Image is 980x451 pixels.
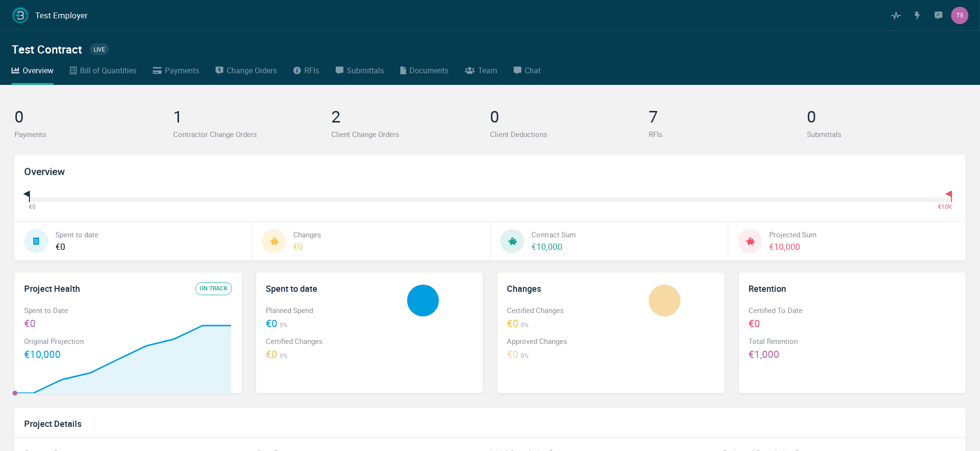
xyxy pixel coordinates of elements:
[769,240,817,253] div: €10,000
[70,64,136,85] a: Bill of Quantities
[23,64,54,77] div: Overview
[331,104,490,140] div: 2
[507,336,649,347] div: Approved Changes
[507,316,518,330] span: €0
[14,154,966,179] h3: Overview
[514,64,541,85] a: Chat
[649,104,807,140] div: 7
[12,64,54,85] a: Overview
[216,64,277,85] a: Change Orders
[930,7,947,24] div: Messages
[749,336,966,347] div: Total Retention
[29,191,30,202] div: Certified to date: €0
[277,352,287,359] span: 0 %
[277,321,287,328] span: 0 %
[490,104,649,140] div: 0
[749,347,779,361] span: €1,000
[14,104,173,140] div: 0
[256,273,408,295] h3: Spent to date
[14,129,173,140] div: Payments
[304,64,319,77] div: RFIs
[80,64,136,77] div: Bill of Quantities
[227,64,277,77] div: Change Orders
[266,316,277,330] span: €0
[507,347,518,361] span: €0
[55,240,98,253] div: €0
[409,64,449,77] div: Documents
[649,129,807,140] div: RFIs
[35,11,88,20] h1: Test Employer
[173,129,332,140] div: Contractor Change Orders
[347,64,384,77] div: Submittals
[266,336,408,347] div: Certified Changes
[518,321,529,328] span: 0 %
[153,64,199,85] a: Payments
[531,229,576,240] div: Contract Sum
[769,229,817,240] div: Projected Sum
[951,7,968,24] div: Profile
[331,129,490,140] div: Client Change Orders
[490,129,649,140] div: Client Deductions
[807,129,966,140] div: Submittals
[749,305,966,316] div: Certified To Date
[266,347,277,361] span: €0
[336,64,384,85] a: Submittals
[12,7,88,24] a: Test Employer
[507,305,649,316] div: Certified Changes
[739,273,966,295] h3: Retention
[173,104,332,140] div: 1
[749,316,760,330] span: €0
[90,43,109,55] div: live
[195,282,232,295] span: On track
[293,64,319,85] a: RFIs
[951,191,952,202] div: Projected Sum: €10K
[465,64,497,85] a: Team
[29,202,36,211] div: € 0
[266,305,408,316] div: Planned Spend
[14,273,242,295] h3: Project Health
[909,7,926,24] div: Actions
[887,7,905,24] div: Activity
[14,408,966,438] h3: Project Details
[400,64,449,85] a: Documents
[497,273,649,295] h3: Changes
[55,229,98,240] div: Spent to date
[293,240,321,253] div: €0
[531,240,576,253] div: €10,000
[165,64,199,77] div: Payments
[807,104,966,140] div: 0
[293,229,321,240] div: Changes
[12,7,29,24] img: AddJust
[478,64,497,77] div: Team
[525,64,541,77] div: Chat
[951,7,968,24] button: TE
[12,41,82,58] div: Test Contract
[518,352,529,359] span: 0 %
[938,202,952,211] div: €10K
